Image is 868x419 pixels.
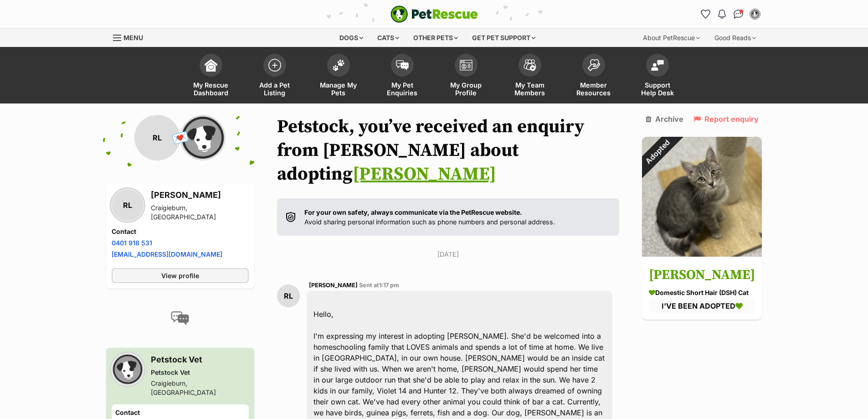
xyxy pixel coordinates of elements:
[332,59,345,71] img: manage-my-pets-icon-02211641906a0b7f246fdf0571729dbe1e7629f14944591b6c1af311fb30b64b.svg
[161,271,199,280] span: View profile
[390,5,478,23] a: PetRescue
[642,137,762,257] img: Ariel
[112,268,249,283] a: View profile
[715,7,729,21] button: Notifications
[649,265,755,286] h3: [PERSON_NAME]
[587,59,600,71] img: member-resources-icon-8e73f808a243e03378d46382f2149f9095a855e16c252ad45f914b54edf8863c.svg
[304,207,555,227] p: Avoid sharing personal information such as phone numbers and personal address.
[309,282,358,289] span: [PERSON_NAME]
[750,10,760,19] img: Petstock Vet profile pic
[190,81,231,97] span: My Rescue Dashboard
[642,259,762,320] a: [PERSON_NAME] Domestic Short Hair (DSH) Cat I'VE BEEN ADOPTED
[115,408,246,417] h4: Contact
[637,29,706,47] div: About PetRescue
[333,29,370,47] div: Dogs
[637,81,678,97] span: Support Help Desk
[112,353,144,385] img: Petstock Vet profile pic
[498,49,562,103] a: My Team Members
[646,115,683,123] a: Archive
[112,227,249,236] h4: Contact
[630,125,684,179] div: Adopted
[699,7,713,21] a: Favourites
[151,189,249,202] h3: [PERSON_NAME]
[171,311,189,325] img: conversation-icon-4a6f8262b818ee0b60e3300018af0b2d0b884aa5de6e9bcb8d3d4eeb1a70a7c4.svg
[562,49,626,103] a: Member Resources
[718,10,725,19] img: notifications-46538b983faf8c2785f20acdc204bb7945ddae34d4c08c2a6579f10ce5e182be.svg
[460,60,473,71] img: group-profile-icon-3fa3cf56718a62981997c0bc7e787c4b2cf8bcc04b72c1350f741eb67cf2f40e.svg
[307,49,370,103] a: Manage My Pets
[112,189,144,221] div: RL
[254,81,295,97] span: Add a Pet Listing
[151,379,249,397] div: Craigieburn, [GEOGRAPHIC_DATA]
[396,60,409,70] img: pet-enquiries-icon-7e3ad2cf08bfb03b45e93fb7055b45f3efa6380592205ae92323e6603595dc1f.svg
[277,285,300,307] div: RL
[151,353,249,366] h3: Petstock Vet
[708,29,762,47] div: Good Reads
[626,49,689,103] a: Support Help Desk
[407,29,464,47] div: Other pets
[179,49,243,103] a: My Rescue Dashboard
[573,81,614,97] span: Member Resources
[205,59,217,72] img: dashboard-icon-eb2f2d2d3e046f16d808141f083e7271f6b2e854fb5c12c21221c1fb7104beca.svg
[693,115,759,123] a: Report enquiry
[151,203,249,222] div: Craigieburn, [GEOGRAPHIC_DATA]
[649,288,755,298] div: Domestic Short Hair (DSH) Cat
[642,249,762,259] a: Adopted
[699,7,762,21] ul: Account quick links
[277,115,619,186] h1: Petstock, you’ve received an enquiry from [PERSON_NAME] about adopting
[134,115,180,160] div: RL
[123,34,143,41] span: Menu
[382,81,423,97] span: My Pet Enquiries
[651,60,664,71] img: help-desk-icon-fdf02630f3aa405de69fd3d07c3f3aa587a6932b1a1747fa1d2bba05be0121f9.svg
[304,208,522,216] strong: For your own safety, always communicate via the PetRescue website.
[243,49,307,103] a: Add a Pet Listing
[371,29,406,47] div: Cats
[379,282,399,289] span: 1:17 pm
[318,81,359,97] span: Manage My Pets
[170,128,190,148] span: 💌
[466,29,542,47] div: Get pet support
[113,29,149,45] a: Menu
[112,239,152,247] a: 0401 918 531
[359,282,399,289] span: Sent at
[649,300,755,313] div: I'VE BEEN ADOPTED
[446,81,487,97] span: My Group Profile
[268,59,281,72] img: add-pet-listing-icon-0afa8454b4691262ce3f59096e99ab1cd57d4a30225e0717b998d2c9b9846f56.svg
[731,7,746,21] a: Conversations
[151,368,249,377] div: Petstock Vet
[748,7,762,21] button: My account
[277,249,619,259] p: [DATE]
[353,163,496,186] a: [PERSON_NAME]
[434,49,498,103] a: My Group Profile
[370,49,434,103] a: My Pet Enquiries
[509,81,550,97] span: My Team Members
[390,5,478,23] img: logo-e224e6f780fb5917bec1dbf3a21bbac754714ae5b6737aabdf751b685950b380.svg
[524,59,536,71] img: team-members-icon-5396bd8760b3fe7c0b43da4ab00e1e3bb1a5d9ba89233759b79545d2d3fc5d0d.svg
[112,250,222,258] a: [EMAIL_ADDRESS][DOMAIN_NAME]
[734,10,743,19] img: chat-41dd97257d64d25036548639549fe6c8038ab92f7586957e7f3b1b290dea8141.svg
[180,115,226,160] img: Petstock Vet profile pic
